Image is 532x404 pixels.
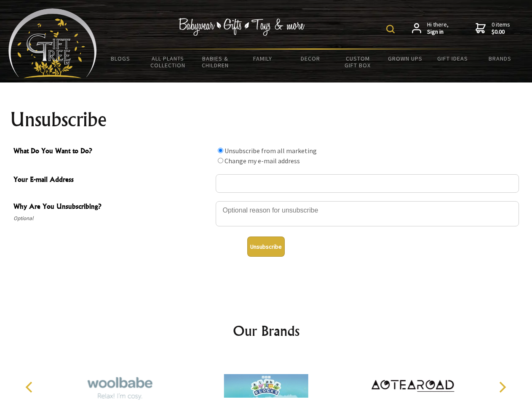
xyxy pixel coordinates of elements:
[21,378,40,396] button: Previous
[427,28,449,36] strong: Sign in
[492,21,510,36] span: 0 items
[218,148,223,153] input: What Do You Want to Do?
[381,50,429,67] a: Grown Ups
[225,146,317,155] label: Unsubscribe from all marketing
[225,157,300,165] label: Change my e-mail address
[13,201,211,213] span: Why Are You Unsubscribing?
[239,50,287,67] a: Family
[8,8,97,78] img: Babyware - Gifts - Toys and more...
[13,174,211,186] span: Your E-mail Address
[216,174,519,193] input: Your E-mail Address
[216,201,519,226] textarea: Why Are You Unsubscribing?
[218,158,223,163] input: What Do You Want to Do?
[179,18,305,36] img: Babywear - Gifts - Toys & more
[192,50,239,74] a: Babies & Children
[386,25,395,33] img: product search
[476,50,524,67] a: Brands
[429,50,476,67] a: Gift Ideas
[247,237,285,257] button: Unsubscribe
[13,146,211,158] span: What Do You Want to Do?
[286,50,334,67] a: Decor
[17,321,516,341] h2: Our Brands
[492,28,510,36] strong: $0.00
[97,50,144,67] a: BLOGS
[13,213,211,223] span: Optional
[427,21,449,36] span: Hi there,
[476,21,510,36] a: 0 items$0.00
[493,378,511,396] button: Next
[334,50,382,74] a: Custom Gift Box
[144,50,192,74] a: All Plants Collection
[10,109,522,130] h1: Unsubscribe
[412,21,449,36] a: Hi there,Sign in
